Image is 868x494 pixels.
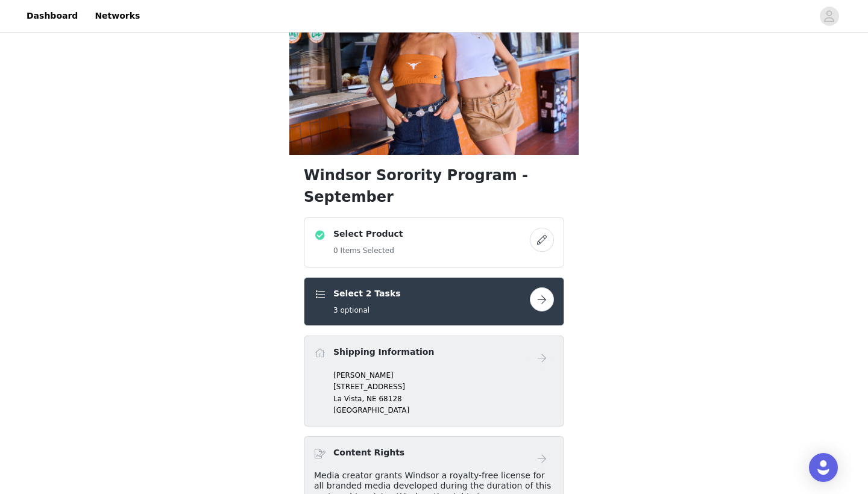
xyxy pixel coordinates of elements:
h5: 3 optional [333,305,401,316]
div: Open Intercom Messenger [809,453,838,482]
div: Shipping Information [304,336,564,427]
p: [GEOGRAPHIC_DATA] [333,405,554,416]
span: La Vista, [333,395,364,403]
div: Select 2 Tasks [304,277,564,326]
h1: Windsor Sorority Program - September [304,164,564,208]
a: Dashboard [19,2,85,30]
h4: Select Product [333,228,403,240]
p: [PERSON_NAME] [333,370,554,381]
div: Select Product [304,217,564,267]
span: 68128 [379,395,401,403]
h4: Content Rights [333,446,404,459]
span: NE [366,395,377,403]
p: [STREET_ADDRESS] [333,381,554,392]
a: Networks [87,2,147,30]
h5: 0 Items Selected [333,245,403,256]
h4: Select 2 Tasks [333,287,401,300]
div: avatar [823,7,835,26]
h4: Shipping Information [333,346,434,358]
